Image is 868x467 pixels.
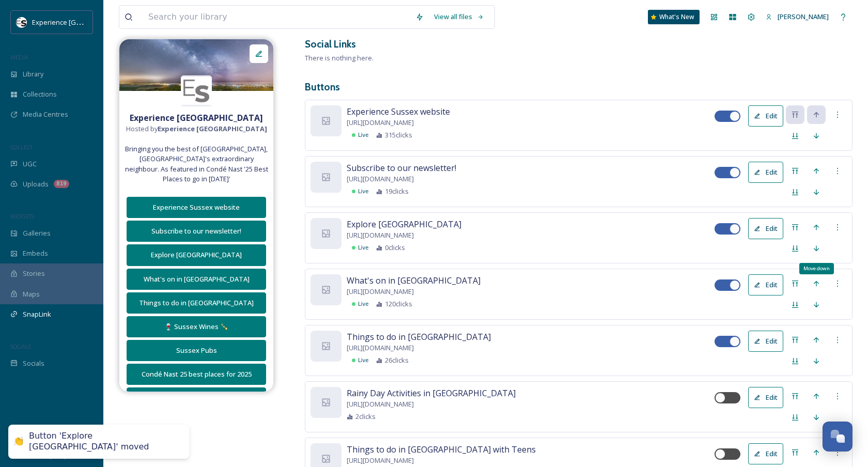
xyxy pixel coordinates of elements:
span: 0 clicks [385,243,405,253]
a: [PERSON_NAME] [761,7,834,27]
span: SOCIALS [10,343,31,350]
span: SnapLink [23,309,51,319]
span: Hosted by [126,124,267,134]
div: Button 'Explore [GEOGRAPHIC_DATA]' moved [29,431,179,453]
div: Move down [799,263,834,274]
span: Socials [23,359,44,368]
div: Sussex Pubs [132,346,260,355]
button: Edit [748,331,783,352]
div: Live [347,130,371,140]
span: [URL][DOMAIN_NAME] [347,456,414,465]
div: Things to do in [GEOGRAPHIC_DATA] [132,298,260,308]
div: Live [347,243,371,253]
span: Collections [23,89,57,99]
button: Condé Nast 25 best places for 2025 [127,364,266,385]
strong: Experience [GEOGRAPHIC_DATA] [130,112,263,123]
h3: Social Links [305,37,356,52]
button: Edit [748,387,783,408]
button: Edit [748,274,783,295]
button: Open Chat [823,422,853,452]
span: Subscribe to our newsletter! [347,162,456,174]
img: 679d9ede-4aab-432d-bd35-8d614bd02b98.jpg [119,39,273,91]
button: Edit [748,105,783,127]
div: Condé Nast 25 best places for 2025 [132,369,260,379]
span: Experience Sussex website [347,105,450,118]
span: [URL][DOMAIN_NAME] [347,230,414,240]
span: Things to do in [GEOGRAPHIC_DATA] with Teens [347,443,536,456]
button: Experience Sussex website [127,197,266,218]
span: Uploads [23,179,49,189]
span: 19 clicks [385,186,409,196]
span: What's on in [GEOGRAPHIC_DATA] [347,274,481,287]
span: Media Centres [23,110,68,119]
span: [URL][DOMAIN_NAME] [347,287,414,297]
span: [URL][DOMAIN_NAME] [347,343,414,353]
input: Search your library [143,6,410,28]
span: [URL][DOMAIN_NAME] [347,118,414,128]
span: Maps [23,289,40,299]
span: 26 clicks [385,355,409,365]
span: Experience [GEOGRAPHIC_DATA] [32,17,134,27]
div: Subscribe to our newsletter! [132,226,260,236]
span: Things to do in [GEOGRAPHIC_DATA] [347,331,491,343]
button: Explore [GEOGRAPHIC_DATA] [127,244,266,266]
span: 120 clicks [385,299,412,309]
div: What's on in [GEOGRAPHIC_DATA] [132,274,260,284]
div: 🍷 Sussex Wines 🍾 [132,322,260,332]
span: There is nothing here. [305,53,374,63]
span: Explore [GEOGRAPHIC_DATA] [347,218,461,230]
div: Live [347,186,371,196]
div: 👏 [13,437,24,447]
button: Edit [748,162,783,183]
span: COLLECT [10,143,33,151]
strong: Experience [GEOGRAPHIC_DATA] [158,124,267,133]
button: Film & TV [127,387,266,409]
button: 🍷 Sussex Wines 🍾 [127,316,266,337]
div: Explore [GEOGRAPHIC_DATA] [132,250,260,260]
div: Live [347,355,371,365]
span: [PERSON_NAME] [778,12,829,21]
span: 2 clicks [355,412,376,422]
button: Edit [748,443,783,464]
span: [URL][DOMAIN_NAME] [347,174,414,184]
a: What's New [648,10,700,24]
span: [URL][DOMAIN_NAME] [347,399,414,409]
button: What's on in [GEOGRAPHIC_DATA] [127,269,266,290]
span: MEDIA [10,53,28,61]
span: Embeds [23,248,48,258]
span: Stories [23,269,45,278]
span: Rainy Day Activities in [GEOGRAPHIC_DATA] [347,387,516,399]
button: Edit [748,218,783,239]
span: Bringing you the best of [GEOGRAPHIC_DATA], [GEOGRAPHIC_DATA]'s extraordinary neighbour. As featu... [125,144,268,184]
h3: Buttons [305,80,853,95]
img: WSCC%20ES%20Socials%20Icon%20-%20Secondary%20-%20Black.jpg [17,17,27,27]
button: Things to do in [GEOGRAPHIC_DATA] [127,292,266,314]
a: View all files [429,7,489,27]
span: 315 clicks [385,130,412,140]
span: WIDGETS [10,212,34,220]
button: Subscribe to our newsletter! [127,221,266,242]
div: Experience Sussex website [132,203,260,212]
button: Sussex Pubs [127,340,266,361]
div: Live [347,299,371,309]
img: WSCC%20ES%20Socials%20Icon%20-%20Secondary%20-%20Black.jpg [181,77,212,105]
span: Galleries [23,228,51,238]
span: Library [23,69,43,79]
div: 819 [54,180,69,188]
span: UGC [23,159,37,169]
